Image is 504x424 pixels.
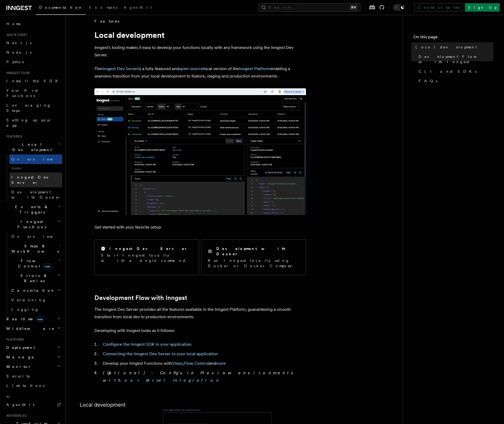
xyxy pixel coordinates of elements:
[9,241,62,256] button: Steps & Workflows
[6,21,21,26] span: Home
[4,314,62,324] button: Realtimenew
[413,34,493,42] h4: On this page
[216,361,226,366] a: more
[43,263,52,269] span: new
[6,403,34,407] span: AgentKit
[6,103,51,113] span: Leveraging Steps
[9,286,62,295] button: Cancellation
[94,239,199,275] a: Inngest Dev ServerStart Inngest locally with a single command.
[4,115,62,130] a: Setting up your app
[4,101,62,115] a: Leveraging Steps
[94,294,187,302] a: Development Flow with Inngest
[101,360,306,367] li: Develop your Inngest Functions with , and
[416,52,493,67] a: Development Flow with Inngest
[4,38,62,48] a: Next.js
[4,202,62,217] button: Events & Triggers
[350,5,357,10] kbd: ⌘K
[4,19,62,29] a: Home
[393,4,406,11] button: Toggle dark mode
[4,140,62,154] button: Local Development
[179,66,203,71] a: open-source
[6,50,31,54] span: Node.js
[9,256,62,271] button: Flow Controlnew
[4,232,62,314] div: Inngest Functions
[4,414,26,418] span: References
[94,327,306,334] p: Developing with Inngest looks as it follows:
[94,65,306,80] p: The is a fully-featured and local version of the enabling a seamless transition from your local d...
[102,66,138,71] a: Inngest Dev Server
[9,172,62,187] a: Inngest Dev Server
[465,3,500,12] a: Sign Up
[4,217,62,232] button: Inngest Functions
[4,154,62,202] div: Local Development
[6,79,61,83] span: Install the SDK
[109,246,187,251] h2: Inngest Dev Server
[121,2,155,14] a: AgentKit
[9,273,57,284] span: Errors & Retries
[4,345,35,350] span: Deployment
[201,239,306,275] a: Development with DockerRun Inngest locally using Docker or Docker Compose.
[419,78,437,84] span: FAQs
[94,30,306,40] h1: Local development
[4,371,62,381] a: Security
[4,76,62,86] a: Install the SDK
[6,118,52,127] span: Setting up your app
[9,243,59,254] span: Steps & Workflows
[4,57,62,67] a: Python
[86,2,121,14] a: Examples
[4,381,62,390] a: Limitations
[9,232,62,241] a: Overview
[4,86,62,101] a: Your first Functions
[4,400,62,409] a: AgentKit
[101,253,193,263] p: Start Inngest locally with a single command.
[103,370,296,383] em: (Optional) - Configure Preview environments with
[94,19,119,24] span: Features
[11,190,61,199] span: Development with Docker
[6,384,44,388] span: Limitations
[94,306,306,321] p: The Inngest Dev Server provides all the features available in the Inngest Platform, guaranteeing ...
[9,154,62,164] a: Overview
[103,342,191,347] a: Configure the Inngest SDK in your application
[124,5,152,10] span: AgentKit
[11,175,57,185] span: Inngest Dev Server
[4,324,62,333] button: Middleware
[4,134,22,139] span: Features
[413,42,493,52] a: Local development
[4,354,34,360] span: Manage
[94,44,306,59] p: Inngest's tooling makes it easy to develop your functions locally with any framework using the In...
[414,3,463,12] a: Contact sales
[11,157,66,161] span: Overview
[419,54,493,65] span: Development Flow with Inngest
[9,271,62,286] button: Errors & Retries
[172,361,183,366] a: Steps
[4,33,27,37] span: Quick start
[4,142,58,152] span: Local Development
[259,3,360,12] button: Search...⌘K
[94,224,306,231] p: Get started with your favorite setup:
[6,41,31,45] span: Next.js
[239,66,271,71] a: Inngest Platform
[9,295,62,305] a: Versioning
[9,164,62,172] span: Guides
[11,298,46,302] span: Versioning
[415,44,477,50] span: Local development
[416,67,493,76] a: CLI and SDKs
[36,2,86,15] a: Documentation
[4,48,62,57] a: Node.js
[6,60,26,64] span: Python
[4,338,24,342] span: Platform
[9,305,62,314] a: Logging
[208,258,299,268] p: Run Inngest locally using Docker or Docker Compose.
[4,362,62,371] button: Monitor
[11,234,66,239] span: Overview
[125,378,221,383] a: our Vercel Integration
[9,258,58,269] span: Flow Control
[89,5,117,10] span: Examples
[4,326,54,331] span: Middleware
[6,374,30,378] span: Security
[4,204,58,215] span: Events & Triggers
[4,71,30,75] span: Inngest tour
[6,88,38,98] span: Your first Functions
[94,88,306,215] img: The Inngest Dev Server on the Functions page
[9,288,55,293] span: Cancellation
